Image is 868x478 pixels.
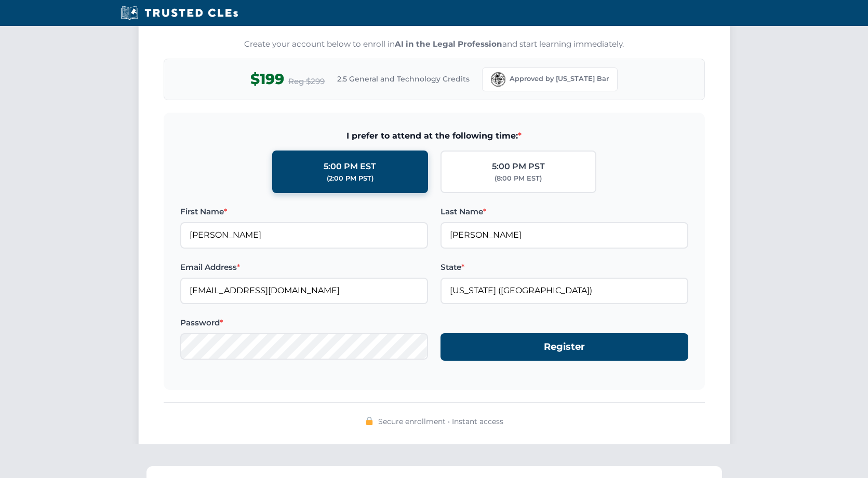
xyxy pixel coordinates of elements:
[180,222,428,248] input: Enter your first name
[440,206,688,218] label: Last Name
[180,261,428,274] label: Email Address
[327,173,373,184] div: (2:00 PM PST)
[440,222,688,248] input: Enter your last name
[440,333,688,361] button: Register
[180,206,428,218] label: First Name
[117,5,242,21] img: Trusted CLEs
[288,75,325,88] span: Reg $299
[180,129,688,143] span: I prefer to attend at the following time:
[324,160,376,173] div: 5:00 PM EST
[250,67,284,91] span: $199
[510,74,609,84] span: Approved by [US_STATE] Bar
[495,173,542,184] div: (8:00 PM EST)
[492,160,545,173] div: 5:00 PM PST
[365,417,373,425] img: 🔒
[440,261,688,274] label: State
[164,38,705,50] p: Create your account below to enroll in and start learning immediately.
[378,416,503,427] span: Secure enrollment • Instant access
[491,72,505,87] img: Florida Bar
[337,73,470,85] span: 2.5 General and Technology Credits
[440,278,688,304] input: Florida (FL)
[180,278,428,304] input: Enter your email
[180,317,428,329] label: Password
[395,39,502,49] strong: AI in the Legal Profession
